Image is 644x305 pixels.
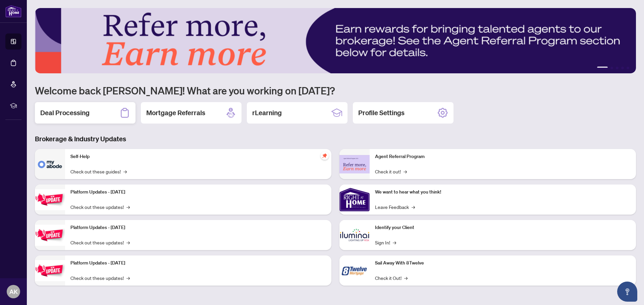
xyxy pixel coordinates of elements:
p: We want to hear what you think! [375,188,631,196]
a: Sign In!→ [375,239,396,246]
h3: Brokerage & Industry Updates [35,134,636,144]
img: We want to hear what you think! [339,184,370,215]
button: 4 [621,67,624,69]
p: Self-Help [70,153,326,160]
h2: Mortgage Referrals [146,108,205,118]
span: pushpin [321,152,329,160]
span: AK [9,287,18,296]
span: → [404,274,408,282]
button: Open asap [617,282,637,302]
button: 5 [627,67,629,69]
a: Check out these updates!→ [70,274,130,282]
p: Agent Referral Program [375,153,631,160]
button: 3 [616,67,619,69]
span: → [126,274,130,282]
p: Platform Updates - [DATE] [70,224,326,231]
img: Identify your Client [339,220,370,250]
p: Identify your Client [375,224,631,231]
a: Check out these guides!→ [70,168,127,175]
img: Platform Updates - July 21, 2025 [35,189,65,210]
a: Check it out!→ [375,168,407,175]
span: → [126,203,130,211]
img: Agent Referral Program [339,155,370,173]
p: Sail Away With 8Twelve [375,259,631,267]
a: Check it Out!→ [375,274,408,282]
img: Platform Updates - July 8, 2025 [35,225,65,246]
p: Platform Updates - [DATE] [70,259,326,267]
span: → [404,168,407,175]
span: → [123,168,127,175]
a: Check out these updates!→ [70,203,130,211]
span: → [412,203,415,211]
span: → [126,239,130,246]
h2: Deal Processing [40,108,90,118]
button: 1 [597,67,608,69]
img: Sail Away With 8Twelve [339,255,370,286]
p: Platform Updates - [DATE] [70,188,326,196]
h2: rLearning [252,108,282,118]
img: Slide 0 [35,8,636,73]
img: logo [5,5,21,17]
img: Self-Help [35,149,65,179]
span: → [393,239,396,246]
h2: Profile Settings [358,108,405,118]
img: Platform Updates - June 23, 2025 [35,260,65,281]
a: Leave Feedback→ [375,203,415,211]
a: Check out these updates!→ [70,239,130,246]
button: 2 [610,67,613,69]
h1: Welcome back [PERSON_NAME]! What are you working on [DATE]? [35,84,636,97]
